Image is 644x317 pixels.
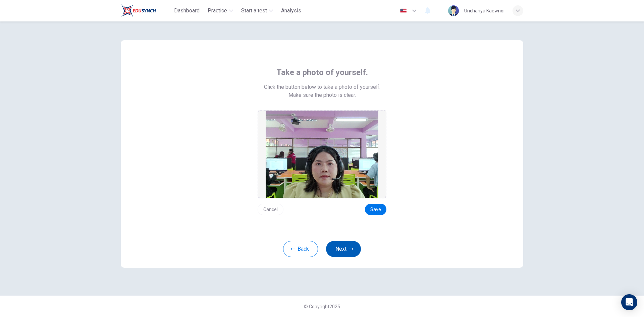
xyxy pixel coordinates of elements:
[121,4,156,17] img: Train Test logo
[174,7,200,15] span: Dashboard
[266,111,378,198] img: preview screemshot
[448,5,459,16] img: Profile picture
[205,5,236,17] button: Practice
[208,7,227,15] span: Practice
[399,8,408,13] img: en
[326,241,361,257] button: Next
[238,5,276,17] button: Start a test
[276,67,368,78] span: Take a photo of yourself.
[241,7,267,15] span: Start a test
[281,7,301,15] span: Analysis
[278,5,304,17] button: Analysis
[621,294,637,310] div: Open Intercom Messenger
[288,91,356,99] span: Make sure the photo is clear.
[283,241,318,257] button: Back
[304,304,340,309] span: © Copyright 2025
[121,4,171,17] a: Train Test logo
[258,204,283,215] button: Cancel
[365,204,386,215] button: Save
[171,5,202,17] button: Dashboard
[264,83,380,91] span: Click the button below to take a photo of yourself.
[464,7,504,15] div: Unchariya Kaewnoi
